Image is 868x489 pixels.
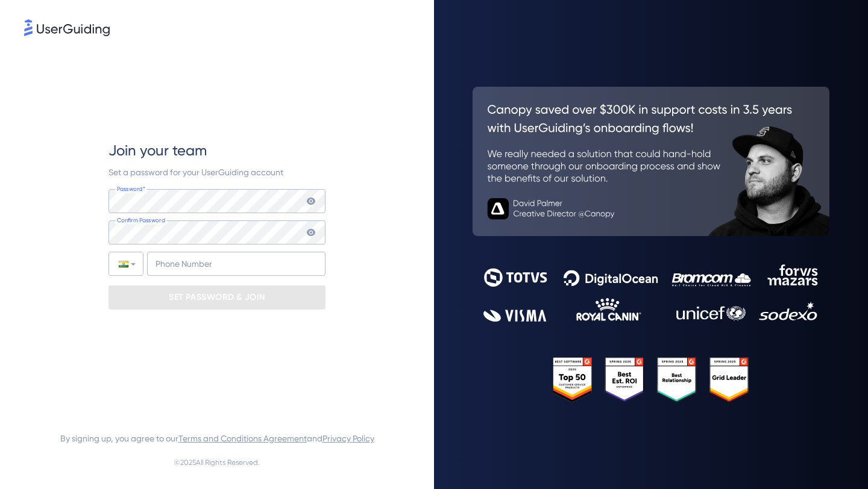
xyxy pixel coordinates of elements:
span: © 2025 All Rights Reserved. [174,455,260,470]
a: Privacy Policy [322,434,374,443]
a: Terms and Conditions Agreement [178,434,307,443]
p: SET PASSWORD & JOIN [169,288,265,307]
span: Join your team [108,141,207,160]
img: 8faab4ba6bc7696a72372aa768b0286c.svg [24,19,110,36]
span: Set a password for your UserGuiding account [108,167,283,177]
img: 26c0aa7c25a843aed4baddd2b5e0fa68.svg [473,87,829,236]
img: 25303e33045975176eb484905ab012ff.svg [553,357,749,402]
span: By signing up, you agree to our and [60,431,374,446]
input: Phone Number [147,252,325,276]
img: 9302ce2ac39453076f5bc0f2f2ca889b.svg [483,264,819,322]
div: India: + 91 [109,252,143,275]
